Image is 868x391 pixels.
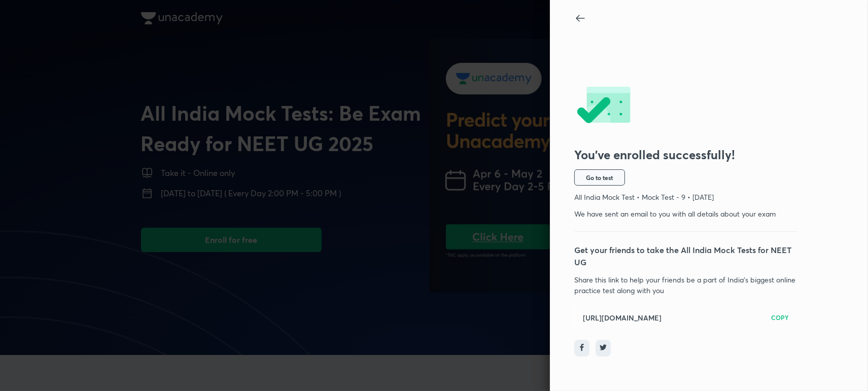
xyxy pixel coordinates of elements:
[574,192,797,202] p: All India Mock Test • Mock Test - 9 • [DATE]
[583,312,662,323] h6: [URL][DOMAIN_NAME]
[771,313,789,322] h6: COPY
[586,173,613,182] span: Go to test
[574,244,797,268] p: Get your friends to take the All India Mock Tests for NEET UG
[574,87,632,125] img: -
[574,169,625,186] button: Go to test
[574,148,797,162] h3: You’ve enrolled successfully!
[574,208,797,219] p: We have sent an email to you with all details about your exam
[574,274,797,296] p: Share this link to help your friends be a part of India’s biggest online practice test along with...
